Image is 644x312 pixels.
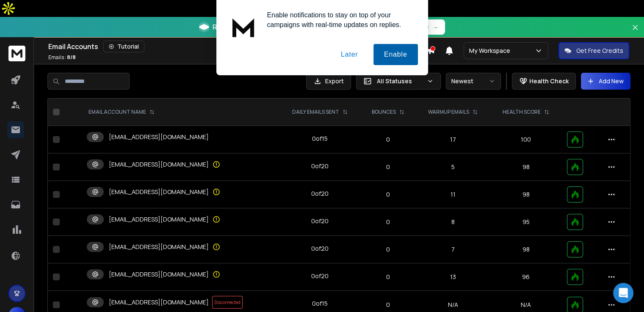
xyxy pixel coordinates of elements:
[415,153,490,181] td: 5
[446,73,501,90] button: Newest
[490,153,562,181] td: 98
[366,190,410,199] p: 0
[495,301,557,309] p: N/A
[366,163,410,171] p: 0
[366,273,410,281] p: 0
[311,217,329,225] div: 0 of 20
[311,272,329,280] div: 0 of 20
[613,283,633,303] div: Open Intercom Messenger
[490,236,562,263] td: 98
[503,109,541,115] p: HEALTH SCORE
[312,134,328,143] div: 0 of 15
[415,263,490,291] td: 13
[366,245,410,254] p: 0
[490,263,562,291] td: 96
[109,215,209,224] p: [EMAIL_ADDRESS][DOMAIN_NAME]
[372,109,396,115] p: BOUNCES
[366,301,410,309] p: 0
[227,10,260,44] img: notification icon
[366,135,410,144] p: 0
[260,10,418,30] div: Enable notifications to stay on top of your campaigns with real-time updates on replies.
[490,208,562,236] td: 95
[109,188,209,196] p: [EMAIL_ADDRESS][DOMAIN_NAME]
[311,244,329,253] div: 0 of 20
[330,44,368,65] button: Later
[415,181,490,208] td: 11
[490,126,562,153] td: 100
[109,133,209,141] p: [EMAIL_ADDRESS][DOMAIN_NAME]
[415,236,490,263] td: 7
[415,126,490,153] td: 17
[311,162,329,170] div: 0 of 20
[88,109,155,115] div: EMAIL ACCOUNT NAME
[109,298,209,307] p: [EMAIL_ADDRESS][DOMAIN_NAME]
[512,73,576,90] button: Health Check
[109,160,209,169] p: [EMAIL_ADDRESS][DOMAIN_NAME]
[306,73,351,90] button: Export
[311,189,329,198] div: 0 of 20
[109,270,209,279] p: [EMAIL_ADDRESS][DOMAIN_NAME]
[581,73,630,90] button: Add New
[490,181,562,208] td: 98
[292,109,339,115] p: DAILY EMAILS SENT
[109,243,209,251] p: [EMAIL_ADDRESS][DOMAIN_NAME]
[377,77,423,85] p: All Statuses
[366,218,410,226] p: 0
[373,44,418,65] button: Enable
[529,77,569,85] p: Health Check
[415,208,490,236] td: 8
[312,299,328,308] div: 0 of 15
[428,109,469,115] p: WARMUP EMAILS
[212,296,243,309] span: Disconnected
